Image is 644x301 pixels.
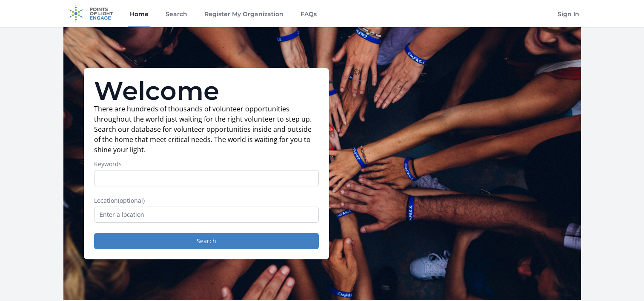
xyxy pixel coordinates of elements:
[94,104,319,155] p: There are hundreds of thousands of volunteer opportunities throughout the world just waiting for ...
[94,160,319,168] label: Keywords
[94,207,319,223] input: Enter a location
[118,196,145,204] span: (optional)
[94,78,319,104] h1: Welcome
[94,196,319,205] label: Location
[94,233,319,249] button: Search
